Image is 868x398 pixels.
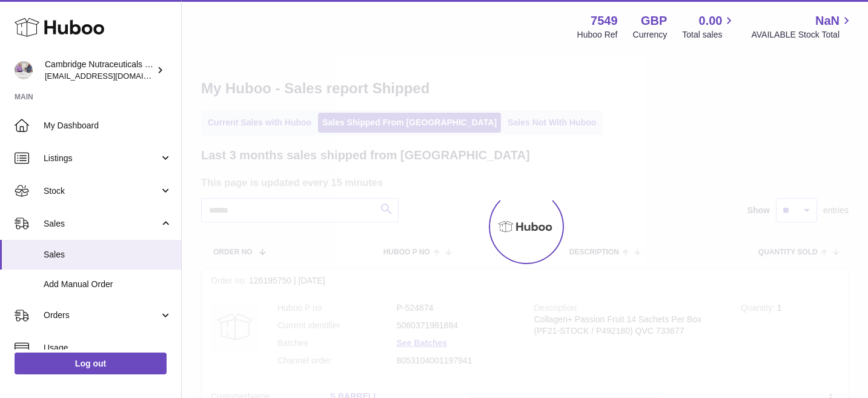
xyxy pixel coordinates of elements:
div: Huboo Ref [577,29,618,41]
span: Add Manual Order [44,279,172,290]
div: Currency [633,29,668,41]
a: Log out [15,353,167,374]
div: Cambridge Nutraceuticals Ltd [45,59,154,82]
span: NaN [815,13,840,29]
span: Listings [44,153,159,164]
img: qvc@camnutra.com [15,61,33,79]
span: Stock [44,185,159,197]
a: 0.00 Total sales [682,13,736,41]
span: Sales [44,249,172,260]
span: AVAILABLE Stock Total [751,29,853,41]
span: Sales [44,218,159,230]
span: [EMAIL_ADDRESS][DOMAIN_NAME] [45,71,178,81]
span: Total sales [682,29,736,41]
strong: GBP [641,13,667,29]
span: My Dashboard [44,120,172,131]
strong: 7549 [591,13,618,29]
span: Usage [44,342,172,354]
span: 0.00 [699,13,723,29]
span: Orders [44,310,159,321]
a: NaN AVAILABLE Stock Total [751,13,853,41]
